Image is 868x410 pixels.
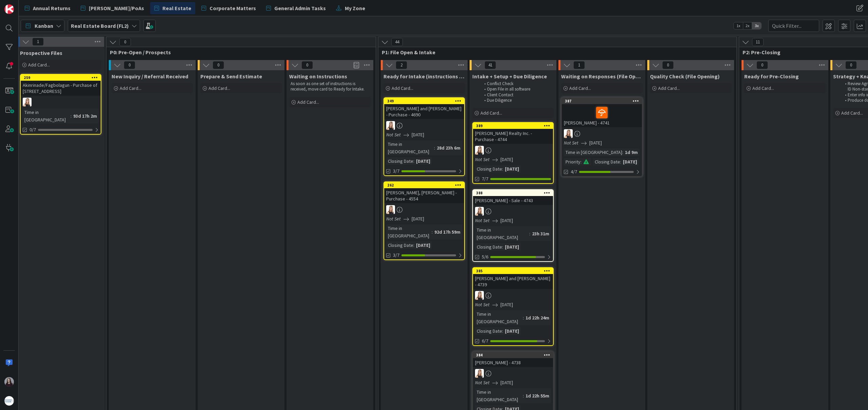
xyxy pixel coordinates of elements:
[744,73,799,80] span: Ready for Pre-Closing
[473,291,553,300] div: DB
[32,38,44,46] span: 1
[383,181,465,260] a: 262[PERSON_NAME], [PERSON_NAME] - Purchase - 4554DBNot Set[DATE]Time in [GEOGRAPHIC_DATA]:92d 17h...
[734,22,743,29] span: 1x
[475,301,490,308] i: Not Set
[472,267,554,346] a: 385[PERSON_NAME] and [PERSON_NAME] - 4739DBNot Set[DATE]Time in [GEOGRAPHIC_DATA]:1d 22h 24mClosi...
[210,4,256,12] span: Corporate Matters
[386,132,401,138] i: Not Set
[384,104,464,119] div: [PERSON_NAME] and [PERSON_NAME] - Purchase - 4690
[387,99,464,103] div: 349
[529,230,530,237] span: :
[24,75,101,80] div: 259
[473,196,553,205] div: [PERSON_NAME] - Sale - 4743
[434,144,435,152] span: :
[564,140,578,146] i: Not Set
[21,81,101,96] div: Akinrinade/Fagbolagun - Purchase of [STREET_ADDRESS]
[662,61,674,69] span: 0
[209,85,230,91] span: Add Card...
[432,228,433,236] span: :
[473,268,553,274] div: 385
[396,61,407,69] span: 2
[413,241,414,249] span: :
[473,146,553,155] div: DB
[485,61,496,69] span: 41
[475,291,484,300] img: DB
[433,228,462,236] div: 92d 17h 59m
[386,241,413,249] div: Closing Date
[162,4,191,12] span: Real Estate
[472,122,554,184] a: 389[PERSON_NAME] Realty Inc. - Purchase - 4744DBNot Set[DATE]Closing Date:[DATE]7/7
[89,4,144,12] span: [PERSON_NAME]/PoAs
[291,81,369,92] p: As soon as one set of instructions is received, move card to Ready for Intake.
[386,216,401,222] i: Not Set
[473,358,553,367] div: [PERSON_NAME] - 4738
[384,205,464,214] div: DB
[524,392,551,399] div: 1d 22h 55m
[393,252,399,259] span: 3/7
[412,215,424,222] span: [DATE]
[391,38,403,46] span: 44
[150,2,195,14] a: Real Estate
[500,156,513,163] span: [DATE]
[502,165,503,173] span: :
[473,268,553,289] div: 385[PERSON_NAME] and [PERSON_NAME] - 4739
[573,61,585,69] span: 1
[561,73,643,80] span: Waiting on Responses (File Opening)
[21,98,101,106] div: DB
[23,109,71,123] div: Time in [GEOGRAPHIC_DATA]
[475,165,502,173] div: Closing Date
[569,85,591,91] span: Add Card...
[593,158,620,165] div: Closing Date
[503,165,521,173] div: [DATE]
[33,4,71,12] span: Annual Returns
[752,85,774,91] span: Add Card...
[752,22,761,29] span: 3x
[473,207,553,216] div: DB
[475,217,490,223] i: Not Set
[564,149,622,156] div: Time in [GEOGRAPHIC_DATA]
[620,158,621,165] span: :
[621,158,639,165] div: [DATE]
[20,50,62,56] span: Prospective Files
[752,38,764,46] span: 11
[503,327,521,335] div: [DATE]
[72,112,99,120] div: 93d 17h 2m
[21,75,101,96] div: 259Akinrinade/Fagbolagun - Purchase of [STREET_ADDRESS]
[589,139,602,147] span: [DATE]
[562,98,642,127] div: 387[PERSON_NAME] - 4741
[112,73,188,80] span: New Inquiry / Referral Received
[386,140,434,155] div: Time in [GEOGRAPHIC_DATA]
[77,2,148,14] a: [PERSON_NAME]/PoAs
[524,314,551,321] div: 1d 22h 24m
[475,310,523,325] div: Time in [GEOGRAPHIC_DATA]
[841,110,863,116] span: Add Card...
[473,352,553,367] div: 384[PERSON_NAME] - 4738
[475,369,484,378] img: DB
[500,301,513,308] span: [DATE]
[530,230,551,237] div: 23h 31m
[21,75,101,81] div: 259
[476,191,553,195] div: 388
[500,217,513,224] span: [DATE]
[475,327,502,335] div: Closing Date
[472,73,547,80] span: Intake + Setup + Due Diligence
[756,61,768,69] span: 0
[386,205,395,214] img: DB
[4,396,14,406] img: avatar
[475,243,502,251] div: Closing Date
[345,4,365,12] span: My Zone
[21,2,75,14] a: Annual Returns
[482,175,488,182] span: 7/7
[475,207,484,216] img: DB
[476,269,553,273] div: 385
[473,123,553,144] div: 389[PERSON_NAME] Realty Inc. - Purchase - 4744
[473,123,553,129] div: 389
[503,243,521,251] div: [DATE]
[564,129,573,138] img: DB
[480,92,553,98] li: Client Contact
[392,85,413,91] span: Add Card...
[386,224,432,239] div: Time in [GEOGRAPHIC_DATA]
[384,182,464,188] div: 262
[482,253,488,260] span: 5/6
[562,104,642,127] div: [PERSON_NAME] - 4741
